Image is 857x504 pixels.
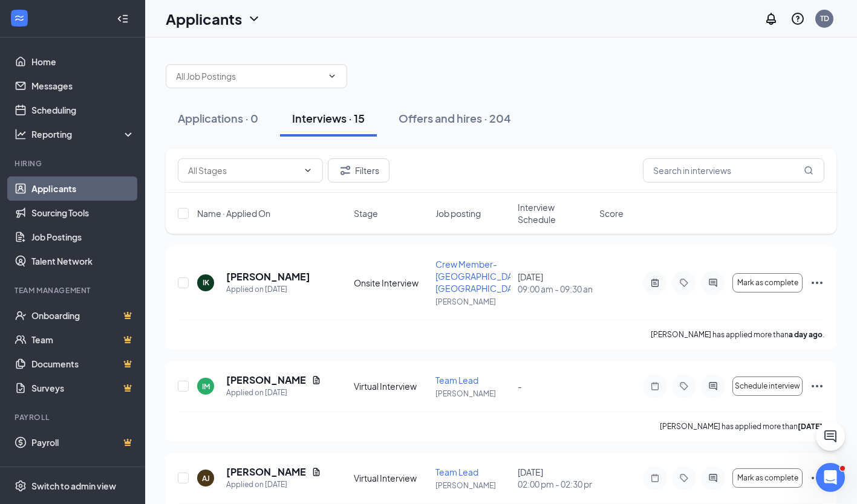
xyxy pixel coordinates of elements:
[202,381,210,392] div: IM
[706,278,720,288] svg: ActiveChat
[197,207,270,219] span: Name · Applied On
[816,463,845,492] iframe: Intercom live chat
[31,430,135,454] a: PayrollCrown
[518,478,592,490] span: 02:00 pm - 02:30 pm
[790,11,805,26] svg: QuestionInfo
[810,471,824,485] svg: Ellipses
[648,278,662,288] svg: ActiveNote
[31,480,116,492] div: Switch to admin view
[31,376,135,400] a: SurveysCrown
[31,50,135,74] a: Home
[820,13,829,24] div: TD
[399,111,511,126] div: Offers and hires · 204
[648,473,662,483] svg: Note
[327,71,337,81] svg: ChevronDown
[732,273,803,292] button: Mark as complete
[203,277,209,288] div: IK
[518,381,522,392] span: -
[706,381,720,391] svg: ActiveChat
[706,473,720,483] svg: ActiveChat
[31,74,135,98] a: Messages
[643,158,824,183] input: Search in interviews
[166,8,242,29] h1: Applicants
[798,422,823,431] b: [DATE]
[354,380,428,392] div: Virtual Interview
[15,412,132,422] div: Payroll
[435,375,478,386] span: Team Lead
[292,111,365,126] div: Interviews · 15
[651,329,824,340] p: [PERSON_NAME] has applied more than .
[226,479,321,491] div: Applied on [DATE]
[435,389,510,399] p: [PERSON_NAME]
[328,158,389,183] button: Filter Filters
[677,278,691,288] svg: Tag
[15,158,132,169] div: Hiring
[677,473,691,483] svg: Tag
[176,69,322,83] input: All Job Postings
[737,474,798,482] span: Mark as complete
[311,467,321,477] svg: Document
[810,276,824,290] svg: Ellipses
[31,201,135,225] a: Sourcing Tools
[648,381,662,391] svg: Note
[31,303,135,328] a: OnboardingCrown
[31,98,135,122] a: Scheduling
[117,13,129,25] svg: Collapse
[15,285,132,296] div: Team Management
[789,330,823,339] b: a day ago
[816,422,845,451] button: ChatActive
[435,207,481,219] span: Job posting
[15,128,27,140] svg: Analysis
[518,271,592,295] div: [DATE]
[354,472,428,484] div: Virtual Interview
[804,166,813,175] svg: MagnifyingGlass
[311,375,321,385] svg: Document
[354,207,378,219] span: Stage
[435,259,526,294] span: Crew Member- [GEOGRAPHIC_DATA], [GEOGRAPHIC_DATA]
[31,328,135,352] a: TeamCrown
[764,11,778,26] svg: Notifications
[732,376,803,396] button: Schedule interview
[247,11,261,26] svg: ChevronDown
[226,387,321,399] div: Applied on [DATE]
[303,166,313,175] svg: ChevronDown
[518,283,592,295] span: 09:00 am - 09:30 am
[435,480,510,491] p: [PERSON_NAME]
[677,381,691,391] svg: Tag
[226,373,307,387] h5: [PERSON_NAME]
[31,352,135,376] a: DocumentsCrown
[31,249,135,273] a: Talent Network
[31,225,135,249] a: Job Postings
[435,297,510,307] p: [PERSON_NAME]
[823,429,838,444] svg: ChatActive
[31,176,135,201] a: Applicants
[737,279,798,287] span: Mark as complete
[226,283,310,296] div: Applied on [DATE]
[338,163,353,178] svg: Filter
[15,480,27,492] svg: Settings
[13,12,25,24] svg: WorkstreamLogo
[354,277,428,289] div: Onsite Interview
[435,467,478,477] span: Team Lead
[518,466,592,490] div: [DATE]
[188,164,298,177] input: All Stages
[518,201,592,225] span: Interview Schedule
[178,111,258,126] div: Applications · 0
[735,382,800,390] span: Schedule interview
[202,473,210,483] div: AJ
[226,465,307,479] h5: [PERSON_NAME]
[31,128,135,140] div: Reporting
[810,379,824,393] svg: Ellipses
[660,421,824,431] p: [PERSON_NAME] has applied more than .
[732,468,803,488] button: Mark as complete
[226,270,310,283] h5: [PERSON_NAME]
[599,207,624,219] span: Score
